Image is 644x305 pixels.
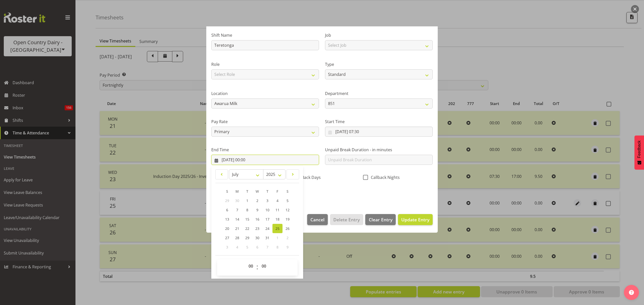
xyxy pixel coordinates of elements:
label: Job [325,32,433,38]
span: 14 [235,217,239,222]
a: 4 [272,196,283,205]
img: help-xxl-2.png [629,290,634,295]
input: Click to select... [211,155,319,165]
span: 3 [266,198,268,203]
button: Delete Entry [330,214,363,225]
a: 27 [222,233,232,242]
span: 2 [287,235,289,240]
span: M [235,189,239,194]
a: 6 [222,205,232,215]
span: Callback Nights [368,175,400,180]
label: Type [325,61,433,67]
span: 2 [256,198,258,203]
a: 8 [242,205,252,215]
a: 15 [242,215,252,224]
span: F [276,189,278,194]
span: 1 [276,235,278,240]
a: 31 [262,233,272,242]
span: 13 [225,217,229,222]
span: Cancel [310,216,325,223]
span: : [256,261,258,274]
span: 29 [245,235,249,240]
span: Delete Entry [333,216,360,223]
span: 1 [246,198,248,203]
a: 29 [242,233,252,242]
span: CallBack Days [292,175,321,180]
a: 21 [232,224,242,233]
span: 6 [226,208,228,212]
a: 12 [283,205,293,215]
a: 26 [283,224,293,233]
span: 29 [225,198,229,203]
a: 22 [242,224,252,233]
label: End Time [211,147,319,153]
a: 7 [232,205,242,215]
input: Shift Name [211,40,319,50]
span: 20 [225,226,229,231]
span: 17 [265,217,269,222]
span: 26 [286,226,290,231]
input: Unpaid Break Duration [325,155,433,165]
a: 30 [252,233,262,242]
span: 5 [287,198,289,203]
button: Cancel [307,214,328,225]
a: 13 [222,215,232,224]
label: Shift Name [211,32,319,38]
span: Feedback [637,140,641,158]
span: 6 [256,245,258,249]
a: 1 [242,196,252,205]
span: 24 [265,226,269,231]
a: 5 [283,196,293,205]
input: Click to select... [325,127,433,137]
span: W [256,189,259,194]
a: 3 [262,196,272,205]
label: Pay Rate [211,119,319,125]
span: 12 [286,208,290,212]
a: 16 [252,215,262,224]
button: Update Entry [398,214,433,225]
label: Department [325,90,433,96]
span: 23 [255,226,259,231]
a: 9 [252,205,262,215]
a: 19 [283,215,293,224]
span: 7 [266,245,268,249]
span: 7 [236,208,238,212]
a: 10 [262,205,272,215]
span: 28 [235,235,239,240]
a: 14 [232,215,242,224]
span: 22 [245,226,249,231]
a: 28 [232,233,242,242]
a: 20 [222,224,232,233]
span: 8 [276,245,278,249]
span: T [246,189,248,194]
a: 11 [272,205,283,215]
a: 25 [272,224,283,233]
span: 19 [286,217,290,222]
span: 21 [235,226,239,231]
span: S [287,189,289,194]
span: S [226,189,228,194]
a: 18 [272,215,283,224]
span: 18 [275,217,279,222]
span: 30 [235,198,239,203]
label: Role [211,61,319,67]
span: Update Entry [401,217,429,223]
span: 3 [226,245,228,249]
span: 27 [225,235,229,240]
span: 9 [287,245,289,249]
span: 11 [275,208,279,212]
label: Unpaid Break Duration - in minutes [325,147,433,153]
span: Clear Entry [369,216,392,223]
a: 24 [262,224,272,233]
span: 10 [265,208,269,212]
span: 4 [276,198,278,203]
span: T [266,189,268,194]
span: 25 [275,226,279,231]
span: 5 [246,245,248,249]
span: 9 [256,208,258,212]
span: 30 [255,235,259,240]
a: 2 [252,196,262,205]
a: 23 [252,224,262,233]
span: 8 [246,208,248,212]
span: 16 [255,217,259,222]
